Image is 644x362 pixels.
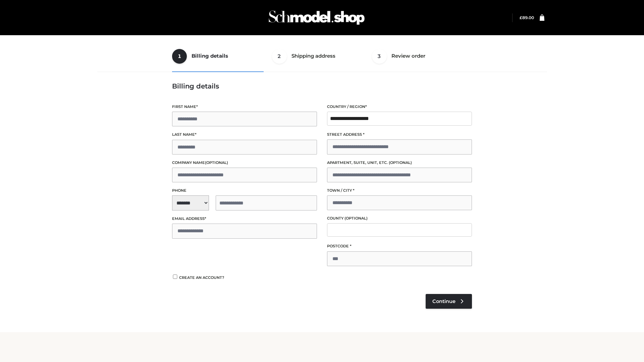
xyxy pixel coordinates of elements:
[205,160,228,165] span: (optional)
[327,104,472,110] label: Country / Region
[327,131,472,138] label: Street address
[172,275,178,279] input: Create an account?
[327,160,472,166] label: Apartment, suite, unit, etc.
[432,298,455,304] span: Continue
[172,82,472,90] h3: Billing details
[520,15,522,20] span: £
[327,243,472,249] label: Postcode
[520,15,534,20] bdi: 89.00
[172,131,317,138] label: Last name
[179,275,224,280] span: Create an account?
[426,294,472,309] a: Continue
[172,187,317,194] label: Phone
[389,160,412,165] span: (optional)
[172,216,317,222] label: Email address
[266,4,367,31] img: Schmodel Admin 964
[344,216,368,221] span: (optional)
[172,104,317,110] label: First name
[327,215,472,222] label: County
[172,160,317,166] label: Company name
[520,15,534,20] a: £89.00
[327,187,472,194] label: Town / City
